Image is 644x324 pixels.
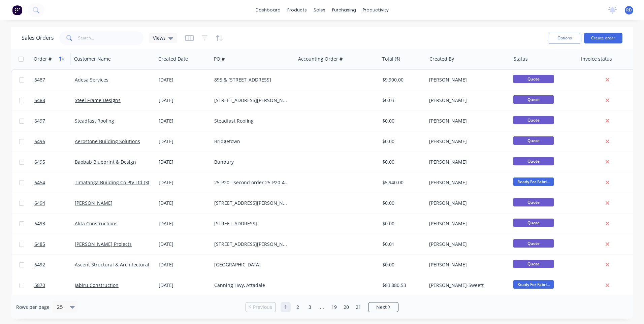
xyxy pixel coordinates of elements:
a: Timatanga Building Co Pty Ltd (30 days EOM) [75,179,176,186]
a: 6494 [34,193,75,213]
div: Bridgetown [214,138,289,145]
div: [PERSON_NAME] [429,261,504,268]
span: Quote [513,116,554,124]
a: 6496 [34,131,75,152]
img: Factory [12,5,22,15]
a: Page 1 is your current page [281,302,291,312]
span: Quote [513,260,554,268]
a: 6493 [34,214,75,234]
span: RD [626,7,632,13]
div: PO # [214,56,225,62]
span: Quote [513,95,554,104]
a: Page 2 [293,302,303,312]
span: 6495 [34,159,45,165]
div: Bunbury [214,159,289,165]
div: [DATE] [159,118,209,124]
div: [DATE] [159,159,209,165]
a: [PERSON_NAME] Projects [75,241,132,247]
span: 6492 [34,261,45,268]
a: 5870 [34,275,75,295]
div: [DATE] [159,97,209,104]
span: 6493 [34,220,45,227]
a: Alita Constructions [75,220,118,227]
a: Page 21 [353,302,363,312]
span: Quote [513,239,554,248]
a: 6495 [34,152,75,172]
div: $0.00 [382,200,422,206]
span: Next [376,304,387,311]
a: Page 3 [305,302,315,312]
div: Created By [429,56,454,62]
div: [PERSON_NAME] [429,241,504,248]
div: sales [310,5,329,15]
span: 6487 [34,76,45,83]
div: $0.00 [382,118,422,124]
span: Quote [513,136,554,145]
a: [PERSON_NAME] [75,200,112,206]
div: [PERSON_NAME] [429,220,504,227]
div: [DATE] [159,282,209,289]
div: Status [514,56,528,62]
div: [DATE] [159,261,209,268]
a: dashboard [252,5,284,15]
a: Next page [368,304,398,311]
div: products [284,5,310,15]
span: Ready For Fabri... [513,280,554,289]
div: $0.03 [382,97,422,104]
span: Quote [513,75,554,83]
span: Ready For Fabri... [513,177,554,186]
a: 6492 [34,255,75,275]
div: [STREET_ADDRESS][PERSON_NAME] [214,200,289,206]
a: 6497 [34,111,75,131]
div: $0.00 [382,261,422,268]
span: Rows per page [16,304,50,311]
div: productivity [359,5,392,15]
div: [DATE] [159,200,209,206]
span: Quote [513,157,554,165]
a: Steel Frame Designs [75,97,121,103]
span: 6496 [34,138,45,145]
a: Baobab Blueprint & Design [75,159,136,165]
div: Steadfast Roofing [214,118,289,124]
div: $0.00 [382,220,422,227]
div: $83,880.53 [382,282,422,289]
div: $9,900.00 [382,76,422,83]
input: Search... [78,31,144,45]
div: [DATE] [159,179,209,186]
div: 895 & [STREET_ADDRESS] [214,76,289,83]
div: $0.00 [382,159,422,165]
div: $0.01 [382,241,422,248]
div: purchasing [329,5,359,15]
button: Options [548,33,581,43]
a: 6488 [34,90,75,110]
button: Create order [584,33,622,43]
div: [STREET_ADDRESS][PERSON_NAME] [214,97,289,104]
div: [GEOGRAPHIC_DATA] [214,261,289,268]
span: 6488 [34,97,45,104]
h1: Sales Orders [22,35,54,41]
span: 6454 [34,179,45,186]
div: [DATE] [159,138,209,145]
span: Quote [513,219,554,227]
a: Page 19 [329,302,339,312]
a: Jabiru Construction [75,282,119,288]
div: Accounting Order # [298,56,343,62]
div: Total ($) [382,56,400,62]
div: Invoice status [581,56,612,62]
ul: Pagination [243,302,401,312]
div: [PERSON_NAME] [429,138,504,145]
div: [PERSON_NAME]-Sweett [429,282,504,289]
div: [PERSON_NAME] [429,159,504,165]
a: Steadfast Roofing [75,118,114,124]
a: 6487 [34,70,75,90]
div: [DATE] [159,76,209,83]
span: Quote [513,198,554,206]
div: [PERSON_NAME] [429,97,504,104]
div: $5,940.00 [382,179,422,186]
span: Views [153,34,166,41]
div: [PERSON_NAME] [429,118,504,124]
div: [PERSON_NAME] [429,200,504,206]
div: 25-P20 - second order 25-P20-492 [214,179,289,186]
a: 6485 [34,234,75,254]
div: Customer Name [74,56,111,62]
